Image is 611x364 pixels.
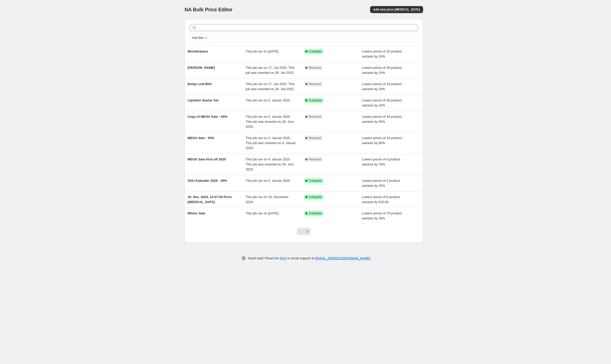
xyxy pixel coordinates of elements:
span: Lowers prices of 20 product variants by 10% [362,49,402,58]
span: Reverted [309,66,321,70]
span: MEGA Sale - 50% [188,136,214,140]
span: This job ran on 17. Juli 2025. This job was reverted on 28. Juli 2025. [246,82,295,91]
span: Reverted [309,136,321,140]
span: Complete [309,179,322,183]
span: Lowers prices of 36 product variants by 10% [362,66,402,75]
span: This job ran on 16. Dezember 2024. [246,195,289,204]
span: This job ran on [DATE]. [246,211,279,215]
span: Wonderjeans [188,49,208,53]
nav: Pagination [297,228,311,235]
span: This job ran on 17. Juli 2025. This job was reverted on 28. Juli 2025. [246,66,295,75]
span: NA Bulk Price Editor [185,7,233,12]
span: This job ran on 5. Januar 2025. [246,98,291,102]
a: FAQ [280,256,286,260]
span: SGU Kalender 2025 - 30% [188,179,227,183]
span: or email support at [286,256,315,260]
span: Reverted [309,115,321,119]
span: Add new price [MEDICAL_DATA] [373,8,420,12]
span: Add filter [192,36,204,40]
span: Complete [309,49,322,53]
span: Reverted [309,157,321,161]
span: MEGA Sale Kick off 2025 [188,157,226,161]
span: Complete [309,98,322,102]
span: [PERSON_NAME] [188,66,215,70]
span: This job ran on 4. Januar 2025. This job was reverted on 4. Januar 2025. [246,136,296,150]
span: Lowers prices of 34 product variants by 10% [362,82,402,91]
button: Next [304,228,311,235]
span: Need help? Read the [248,256,280,260]
span: Lowers prices of 6 product variants by €20.00 [362,195,400,204]
span: Reverted [309,82,321,86]
span: Lipödem Starter Set [188,98,219,102]
span: Lowers prices of 34 product variants by 50% [362,136,402,145]
span: Complete [309,211,322,215]
span: This job ran on 4. Januar 2025. [246,179,291,183]
span: Lowers prices of 30 product variants by 10% [362,98,402,107]
span: This job ran on 4. Januar 2025. This job was reverted on 26. Juni 2025. [246,115,294,129]
span: Copy of MEGA Sale - 50% [188,115,227,118]
span: This job ran on [DATE]. [246,49,279,53]
span: Lowers prices of 8 product variants by 70% [362,157,400,166]
a: [EMAIL_ADDRESS][DOMAIN_NAME] [315,256,370,260]
span: Winter Sale [188,211,206,215]
span: 16. Dez. 2024, 14:47:04 Price [MEDICAL_DATA] [188,195,232,204]
span: Bodys und BHs [188,82,212,86]
span: Lowers prices of 79 product variants by 25% [362,211,402,220]
span: Complete [309,195,322,199]
span: Lowers prices of 2 product variants by 20% [362,179,400,188]
button: Add filter [190,35,210,41]
span: This job ran on 4. Januar 2025. This job was reverted on 26. Juni 2025. [246,157,294,171]
button: Add new price [MEDICAL_DATA] [370,6,423,13]
span: Lowers prices of 34 product variants by 50% [362,115,402,124]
